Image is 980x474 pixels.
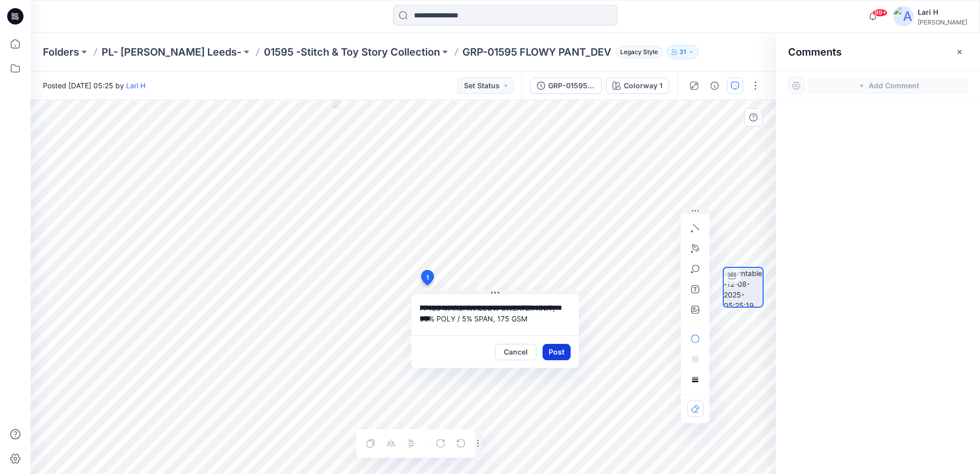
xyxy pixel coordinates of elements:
img: avatar [893,6,914,27]
a: PL- [PERSON_NAME] Leeds- [102,45,241,59]
button: 31 [667,45,699,59]
span: 1 [426,273,429,282]
span: 99+ [872,9,888,17]
div: Lari H [918,6,967,18]
h2: Comments [788,46,842,58]
button: Details [706,78,723,94]
div: Colorway 1 [624,80,663,91]
img: turntable-12-08-2025-05:25:19 [724,268,763,307]
button: Legacy Style [611,45,663,59]
p: 31 [679,46,686,58]
button: Cancel [495,344,536,360]
button: Colorway 1 [606,78,669,94]
a: Lari H [126,81,145,90]
span: Legacy Style [616,46,663,58]
div: GRP-01595 FLOWY PANT_DEV [548,80,595,91]
a: Folders [43,45,79,59]
div: [PERSON_NAME] [918,18,967,26]
button: GRP-01595 FLOWY PANT_DEV [530,78,602,94]
p: GRP-01595 FLOWY PANT_DEV [462,45,611,59]
span: Posted [DATE] 05:25 by [43,80,145,91]
button: Add Comment [808,78,968,94]
a: 01595 -Stitch & Toy Story Collection [264,45,440,59]
button: Post [543,344,571,360]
